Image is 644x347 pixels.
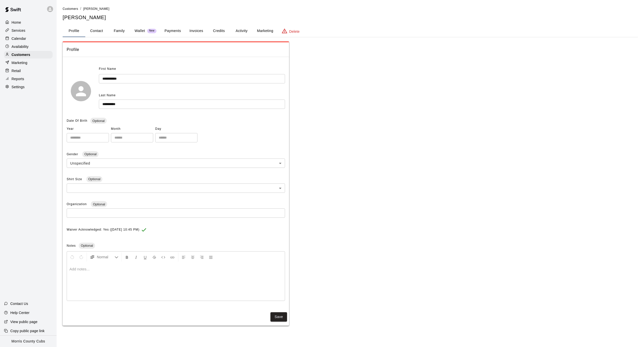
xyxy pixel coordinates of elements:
[67,125,109,133] span: Year
[12,84,25,89] p: Settings
[63,7,78,11] span: Customers
[141,253,149,262] button: Format Underline
[4,59,53,67] a: Marketing
[10,319,37,324] p: View public page
[150,253,158,262] button: Format Strikethrough
[12,60,27,65] p: Marketing
[12,52,30,57] p: Customers
[4,35,53,42] a: Calendar
[67,202,88,206] span: Organization
[67,119,87,122] span: Date Of Birth
[12,76,24,81] p: Reports
[4,83,53,91] a: Settings
[67,159,285,168] div: Unspecified
[111,125,153,133] span: Month
[4,75,53,83] a: Reports
[63,25,638,37] div: basic tabs example
[179,253,188,262] button: Left Align
[12,20,21,25] p: Home
[289,29,300,34] p: Delete
[12,28,25,33] p: Services
[85,25,108,37] button: Contact
[4,27,53,34] a: Services
[12,44,29,49] p: Availability
[10,310,29,315] p: Help Center
[135,28,145,34] p: Wallet
[99,93,116,97] span: Last Name
[79,244,95,247] span: Optional
[197,253,206,262] button: Right Align
[67,152,79,156] span: Gender
[208,25,230,37] button: Credits
[67,177,83,181] span: Shirt Size
[159,253,168,262] button: Insert Code
[97,255,114,260] span: Normal
[88,253,120,262] button: Formatting Options
[83,7,109,11] span: [PERSON_NAME]
[123,253,131,262] button: Format Bold
[4,67,53,75] a: Retail
[4,43,53,50] a: Availability
[230,25,253,37] button: Activity
[132,253,140,262] button: Format Italics
[10,328,45,333] p: Copy public page link
[99,65,116,73] span: First Name
[67,226,139,234] span: Waiver Acknowledged: Yes ([DATE] 10:45 PM)
[12,36,26,41] p: Calendar
[63,14,638,21] h5: [PERSON_NAME]
[63,7,78,11] a: Customers
[168,253,177,262] button: Insert Link
[253,25,277,37] button: Marketing
[12,68,21,73] p: Retail
[155,125,197,133] span: Day
[108,25,131,37] button: Family
[4,51,53,58] a: Customers
[67,46,285,53] span: Profile
[63,6,638,12] nav: breadcrumb
[67,244,76,247] span: Notes
[160,25,185,37] button: Payments
[12,339,45,344] p: Morris County Cubs
[185,25,208,37] button: Invoices
[188,253,197,262] button: Center Align
[147,29,156,33] span: New
[86,177,102,181] span: Optional
[270,312,287,322] button: Save
[68,253,76,262] button: Undo
[90,119,106,123] span: Optional
[207,253,215,262] button: Justify Align
[91,202,107,206] span: Optional
[77,253,86,262] button: Redo
[10,301,28,306] p: Contact Us
[63,25,85,37] button: Profile
[82,152,98,156] span: Optional
[80,6,81,11] li: /
[4,19,53,26] a: Home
